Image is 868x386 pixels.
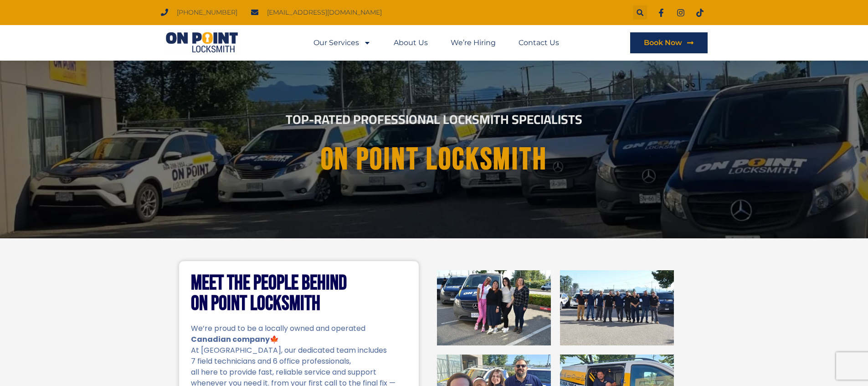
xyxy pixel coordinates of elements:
[630,32,708,53] a: Book Now
[560,270,674,345] img: On Point Locksmith Port Coquitlam, BC 2
[191,356,407,367] p: 7 field technicians and 6 office professionals,
[451,32,496,53] a: We’re Hiring
[644,39,682,46] span: Book Now
[191,323,407,334] p: We’re proud to be a locally owned and operated
[189,143,680,177] h1: On point Locksmith
[181,113,688,126] h2: Top-Rated Professional Locksmith Specialists
[191,273,407,314] h2: Meet the People Behind On Point Locksmith
[313,32,371,53] a: Our Services
[191,334,407,356] p: 🍁 At [GEOGRAPHIC_DATA], our dedicated team includes
[191,367,407,378] p: all here to provide fast, reliable service and support
[313,32,559,53] nav: Menu
[519,32,559,53] a: Contact Us
[437,270,551,345] img: On Point Locksmith Port Coquitlam, BC 1
[394,32,428,53] a: About Us
[633,5,647,20] div: Search
[191,334,270,345] strong: Canadian company
[175,6,237,19] span: [PHONE_NUMBER]
[265,6,382,19] span: [EMAIL_ADDRESS][DOMAIN_NAME]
